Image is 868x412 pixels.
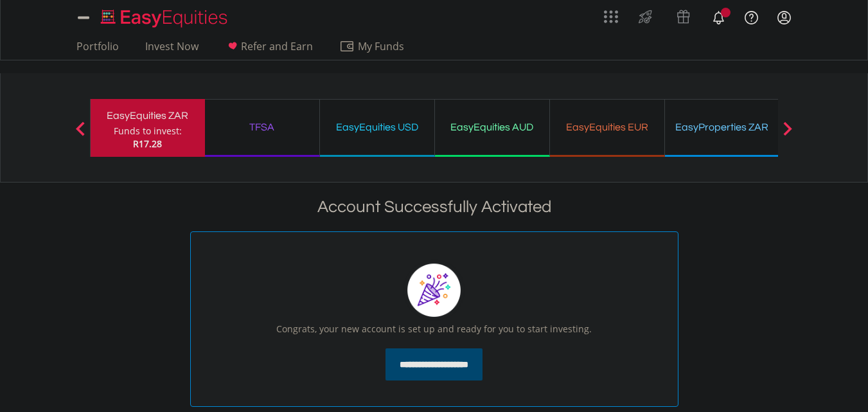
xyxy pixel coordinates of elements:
img: vouchers-v2.svg [673,6,694,27]
a: Home page [96,3,233,29]
div: EasyEquities ZAR [98,107,197,125]
span: R17.28 [133,138,162,150]
div: EasyEquities USD [328,118,427,136]
div: EasyEquities AUD [443,118,542,136]
img: Cards showing screenshots of EasyCrypto [402,258,466,323]
span: Refer and Earn [241,39,313,53]
div: EasyEquities EUR [558,118,657,136]
img: thrive-v2.svg [635,6,656,27]
button: Next [775,128,801,141]
div: TFSA [213,118,312,136]
a: FAQ's and Support [735,3,768,29]
div: EasyProperties ZAR [673,118,772,136]
p: Congrats, your new account is set up and ready for you to start investing. [245,323,623,336]
a: AppsGrid [596,3,626,24]
a: Invest Now [140,40,204,60]
button: Previous [67,128,93,141]
a: Refer and Earn [220,40,318,60]
span: My Funds [339,38,423,55]
img: EasyEquities_Logo.png [98,8,233,29]
a: Vouchers [664,3,702,27]
img: grid-menu-icon.svg [604,10,618,24]
div: Account Successfully Activated [68,195,801,219]
a: Notifications [702,3,735,29]
div: Funds to invest: [114,125,182,138]
a: My Profile [768,3,801,31]
a: Portfolio [71,40,124,60]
